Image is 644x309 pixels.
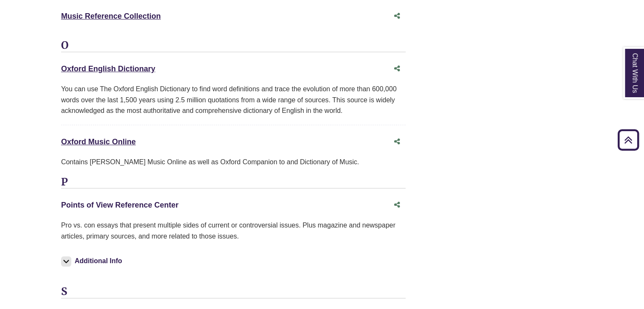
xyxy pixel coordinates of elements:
p: Pro vs. con essays that present multiple sides of current or controversial issues. Plus magazine ... [61,220,406,242]
button: Additional Info [61,255,125,267]
button: Share this database [389,8,406,24]
a: Points of View Reference Center [61,201,179,209]
div: You can use The Oxford English Dictionary to find word definitions and trace the evolution of mor... [61,84,406,116]
button: Share this database [389,197,406,213]
button: Share this database [389,61,406,77]
h3: O [61,39,406,52]
div: Contains [PERSON_NAME] Music Online as well as Oxford Companion to and Dictionary of Music. [61,157,406,168]
h3: P [61,176,406,189]
a: Music Reference Collection [61,12,161,20]
h3: S [61,286,406,298]
a: Oxford English Dictionary [61,65,155,73]
a: Oxford Music Online [61,138,136,146]
a: Back to Top [615,134,642,146]
button: Share this database [389,134,406,150]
